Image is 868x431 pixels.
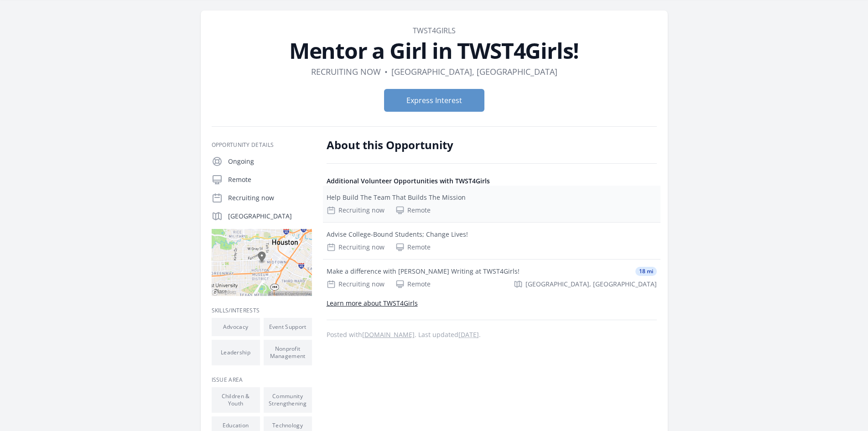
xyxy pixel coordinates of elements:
div: Advise College-Bound Students; Change Lives! [327,230,468,239]
p: Ongoing [228,157,312,166]
div: Remote [395,280,431,289]
div: Recruiting now [327,280,385,289]
div: Remote [395,243,431,252]
div: Make a difference with [PERSON_NAME] Writing at TWST4Girls! [327,267,520,276]
h4: Additional Volunteer Opportunities with TWST4Girls [327,177,657,186]
dd: [GEOGRAPHIC_DATA], [GEOGRAPHIC_DATA] [391,65,557,78]
dd: Recruiting now [311,65,381,78]
p: Remote [228,175,312,184]
h1: Mentor a Girl in TWST4Girls! [212,40,657,62]
p: Posted with . Last updated . [327,331,657,338]
a: [DOMAIN_NAME] [362,330,415,339]
span: [GEOGRAPHIC_DATA], [GEOGRAPHIC_DATA] [525,280,657,289]
button: Express Interest [384,89,484,112]
a: Learn more about TWST4Girls [327,299,418,307]
a: TWST4Girls [413,26,456,36]
li: Advocacy [212,318,260,336]
a: Make a difference with [PERSON_NAME] Writing at TWST4Girls! 18 mi Recruiting now Remote [GEOGRAPH... [323,260,660,296]
li: Event Support [264,318,312,336]
img: Map [212,229,312,296]
li: Community Strengthening [264,387,312,413]
h3: Issue area [212,376,312,384]
h3: Opportunity Details [212,141,312,149]
div: Recruiting now [327,243,385,252]
div: • [385,65,388,78]
span: 18 mi [635,267,657,276]
li: Children & Youth [212,387,260,413]
div: Remote [395,206,431,215]
li: Nonprofit Management [264,340,312,365]
a: Advise College-Bound Students; Change Lives! Recruiting now Remote [323,223,660,259]
div: Help Build The Team That Builds The Mission [327,193,466,202]
abbr: Fri, Aug 1, 2025 10:29 PM [458,330,479,339]
h3: Skills/Interests [212,307,312,314]
p: Recruiting now [228,193,312,203]
a: Help Build The Team That Builds The Mission Recruiting now Remote [323,186,660,222]
div: Recruiting now [327,206,385,215]
p: [GEOGRAPHIC_DATA] [228,212,312,221]
li: Leadership [212,340,260,365]
h2: About this Opportunity [327,138,593,152]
